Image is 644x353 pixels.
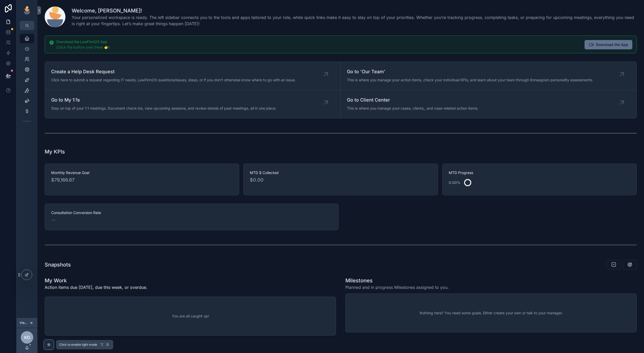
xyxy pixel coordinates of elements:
[250,176,431,184] span: $0.00
[24,334,30,341] span: KD
[51,96,277,104] span: Go to My 1:1s
[51,170,233,175] span: Monthly Revenue Goal
[51,176,233,184] span: $79,166.67
[341,62,636,90] a: Go to 'Our Team'This is where you manage your action items, check your individual KPIs, and learn...
[51,210,332,215] span: Consultation Conversion Rate
[347,106,478,111] span: This is where you manage your cases, clients,, and case-related action items.
[449,170,630,175] span: MTD Progress
[23,6,31,15] img: App logo
[51,106,277,111] span: Stay on top of your 1:1 meetings. Document check-ins, view upcoming sessions, and review details ...
[51,77,296,83] span: Click here to submit a request regarding IT needs, LawFirmOS questions/issues, ideas, or if you d...
[420,310,563,316] span: Nothing here? You need some goals. Either create your own or talk to your manager.
[345,277,449,284] h1: Milestones
[59,343,97,347] span: Click to enable light mode
[45,62,341,90] a: Create a Help Desk RequestClick here to submit a request regarding IT needs, LawFirmOS questions/...
[56,45,110,49] span: (Click the button over there 👉)
[56,40,580,44] h5: Download the LawFirmOS App
[45,261,71,268] h1: Snapshots
[56,45,580,50] div: (Click the button over there 👉)
[250,170,431,175] span: MTD $ Collected
[449,177,460,188] div: 0.00%
[51,68,296,75] span: Create a Help Desk Request
[72,7,637,14] h1: Welcome, [PERSON_NAME]!
[347,68,593,75] span: Go to 'Our Team'
[105,343,110,347] span: D
[45,284,147,290] p: Action items due [DATE], due this week, or overdue.
[585,40,632,49] button: Download the App
[17,30,37,132] div: scrollable content
[45,90,341,118] a: Go to My 1:1sStay on top of your 1:1 meetings. Document check-ins, view upcoming sessions, and re...
[45,148,65,155] h1: My KPIs
[345,284,449,290] span: Planned and in progress Milestones assigned to you.
[172,314,209,319] span: You are all caught up!
[341,90,636,118] a: Go to Client CenterThis is where you manage your cases, clients,, and case-related action items.
[347,77,593,83] span: This is where you manage your action items, check your individual KPIs, and learn about your team...
[596,42,628,47] span: Download the App
[72,14,637,27] span: Your personalized workspace is ready. The left sidebar connects you to the tools and apps tailore...
[100,343,104,347] span: ⌥
[20,321,29,325] span: Viewing as [PERSON_NAME]
[51,216,55,224] span: --
[347,96,478,104] span: Go to Client Center
[45,277,147,284] h1: My Work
